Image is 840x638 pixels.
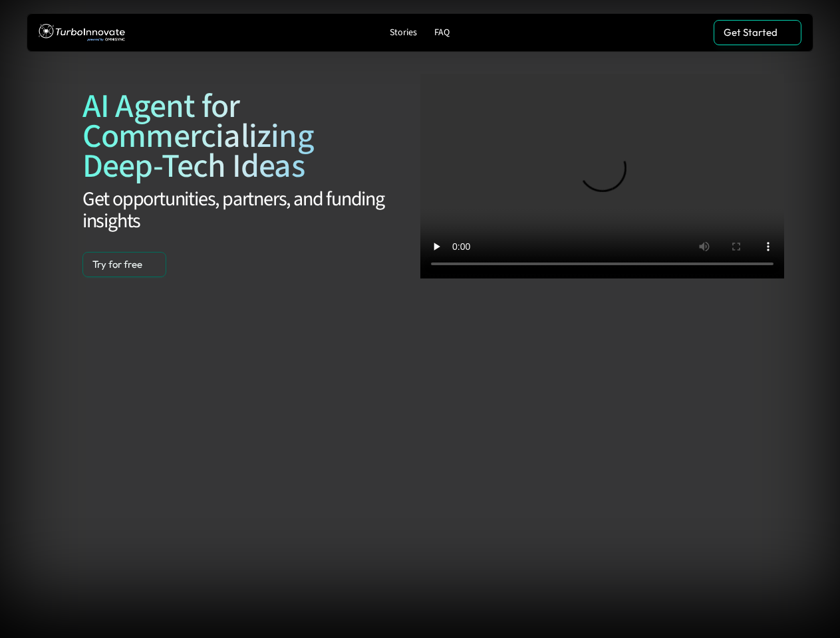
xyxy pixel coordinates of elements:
p: Get Started [724,27,777,39]
p: FAQ [434,27,450,39]
p: Stories [390,27,417,39]
img: TurboInnovate Logo [39,21,125,45]
a: Get Started [714,20,801,45]
a: Stories [384,24,422,42]
a: FAQ [429,24,455,42]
